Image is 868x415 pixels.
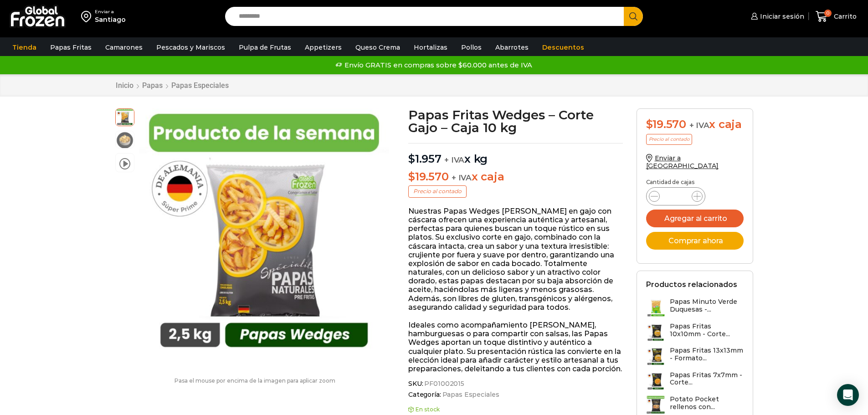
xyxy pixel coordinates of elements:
span: Categoría: [408,391,623,399]
a: Hortalizas [409,39,452,56]
span: + IVA [689,121,709,130]
div: x caja [646,118,744,131]
a: Abarrotes [491,39,533,56]
a: Papas Fritas 13x13mm - Formato... [646,347,744,366]
a: Appetizers [300,39,346,56]
a: Papas Fritas 7x7mm - Corte... [646,371,744,391]
p: Pasa el mouse por encima de la imagen para aplicar zoom [115,378,395,384]
a: Pescados y Mariscos [152,39,230,56]
span: $ [408,152,415,165]
span: Carrito [832,12,857,21]
p: x caja [408,170,623,184]
a: Papas Minuto Verde Duquesas -... [646,298,744,318]
a: Camarones [101,39,147,56]
a: Pulpa de Frutas [234,39,296,56]
span: wedges [116,108,134,126]
a: Papas Especiales [171,81,229,90]
a: Papas Especiales [441,391,499,399]
h3: Potato Pocket rellenos con... [670,395,744,411]
bdi: 19.570 [408,170,448,183]
bdi: 19.570 [646,118,686,131]
input: Product quantity [667,190,684,203]
span: $ [646,118,653,131]
a: Tienda [8,39,41,56]
h1: Papas Fritas Wedges – Corte Gajo – Caja 10 kg [408,108,623,134]
a: Descuentos [538,39,589,56]
img: wedges [139,108,389,359]
span: 0 [824,10,832,17]
div: Open Intercom Messenger [837,384,859,406]
a: Pollos [457,39,486,56]
button: Search button [624,7,643,26]
span: $ [408,170,415,183]
button: Comprar ahora [646,232,744,250]
a: Papas Fritas 10x10mm - Corte... [646,323,744,342]
h3: Papas Fritas 10x10mm - Corte... [670,323,744,338]
span: gajos [116,131,134,149]
bdi: 1.957 [408,152,442,165]
p: x kg [408,143,623,166]
a: Potato Pocket rellenos con... [646,395,744,415]
p: Nuestras Papas Wedges [PERSON_NAME] en gajo con cáscara ofrecen una experiencia auténtica y artes... [408,207,623,312]
span: Iniciar sesión [758,12,804,21]
a: Inicio [115,81,134,90]
h3: Papas Fritas 7x7mm - Corte... [670,371,744,387]
a: Iniciar sesión [749,7,804,26]
nav: Breadcrumb [115,81,229,90]
p: En stock [408,406,623,413]
button: Agregar al carrito [646,210,744,227]
a: Papas [142,81,163,90]
h2: Productos relacionados [646,280,737,289]
p: Precio al contado [408,185,467,197]
p: Precio al contado [646,134,692,145]
a: Papas Fritas [46,39,96,56]
span: PF01002015 [423,380,464,388]
span: + IVA [444,155,464,164]
p: Ideales como acompañamiento [PERSON_NAME], hamburguesas o para compartir con salsas, las Papas We... [408,321,623,373]
img: address-field-icon.svg [81,9,95,24]
h3: Papas Minuto Verde Duquesas -... [670,298,744,313]
p: Cantidad de cajas [646,179,744,185]
a: Queso Crema [351,39,405,56]
div: 1 / 3 [139,108,389,359]
span: + IVA [452,173,472,182]
h3: Papas Fritas 13x13mm - Formato... [670,347,744,362]
span: SKU: [408,380,623,388]
div: Enviar a [95,9,126,15]
a: Enviar a [GEOGRAPHIC_DATA] [646,154,719,170]
div: Santiago [95,15,126,24]
a: 0 Carrito [813,6,859,27]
